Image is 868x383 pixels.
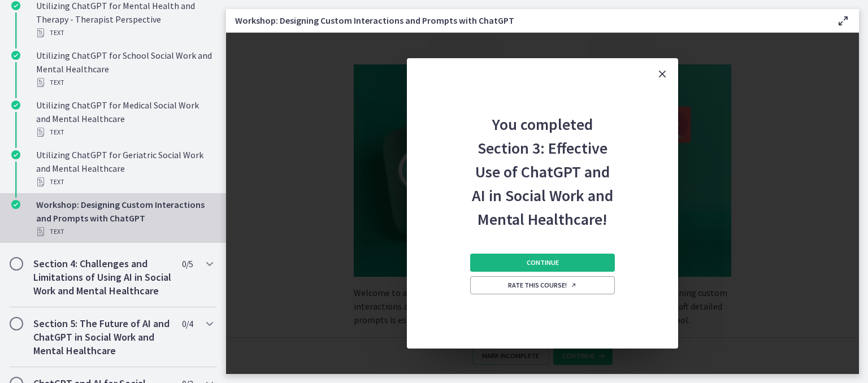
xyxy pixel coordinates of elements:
button: Continue [470,254,615,272]
div: Text [36,76,212,89]
div: Text [36,125,212,139]
i: Completed [11,51,20,60]
div: Utilizing ChatGPT for School Social Work and Mental Healthcare [36,49,212,89]
i: Completed [11,101,20,110]
span: Continue [527,258,559,267]
div: Workshop: Designing Custom Interactions and Prompts with ChatGPT [36,198,212,238]
div: Utilizing ChatGPT for Medical Social Work and Mental Healthcare [36,98,212,139]
h3: Workshop: Designing Custom Interactions and Prompts with ChatGPT [235,14,818,27]
span: Rate this course! [508,281,577,290]
span: 0 / 4 [182,317,193,330]
i: Completed [11,200,20,209]
div: Utilizing ChatGPT for Geriatric Social Work and Mental Healthcare [36,148,212,189]
button: Close [646,58,678,90]
h2: Section 4: Challenges and Limitations of Using AI in Social Work and Mental Healthcare [33,257,171,298]
i: Completed [11,1,20,10]
a: Rate this course! Opens in a new window [470,276,615,294]
div: Text [36,225,212,238]
div: Text [36,26,212,40]
h2: Section 5: The Future of AI and ChatGPT in Social Work and Mental Healthcare [33,317,171,358]
i: Opens in a new window [570,282,577,289]
h2: You completed Section 3: Effective Use of ChatGPT and AI in Social Work and Mental Healthcare! [468,90,617,231]
i: Completed [11,150,20,159]
span: 0 / 5 [182,257,193,271]
div: Text [36,175,212,189]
